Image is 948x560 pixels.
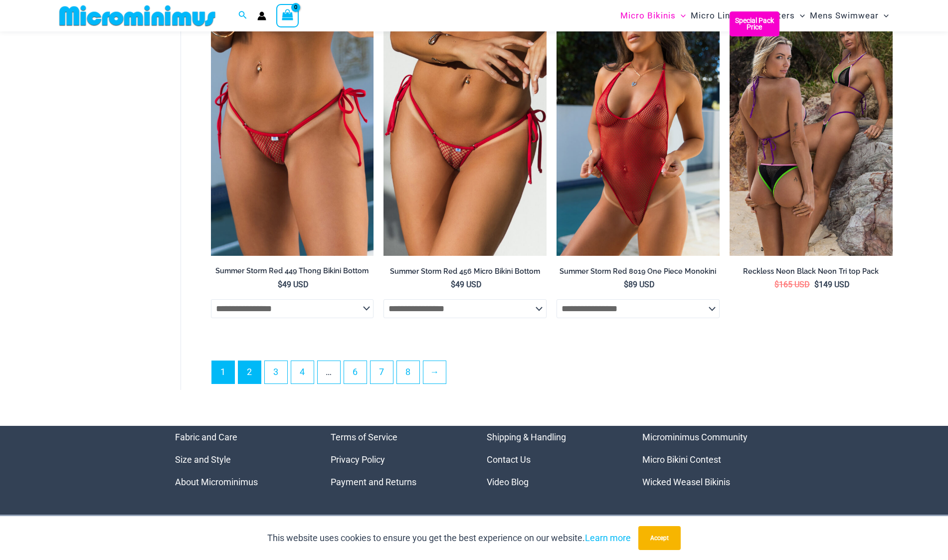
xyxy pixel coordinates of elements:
[879,3,889,28] span: Menu Toggle
[557,11,720,256] img: Summer Storm Red 8019 One Piece 04
[265,361,287,383] a: Page 3
[487,477,529,487] a: Video Blog
[423,361,446,383] a: →
[175,426,306,493] nav: Menu
[585,533,631,543] a: Learn more
[814,280,819,289] span: $
[175,432,237,442] a: Fabric and Care
[383,267,547,280] a: Summer Storm Red 456 Micro Bikini Bottom
[175,454,231,465] a: Size and Style
[620,3,676,28] span: Micro Bikinis
[318,361,340,383] span: …
[291,361,314,383] a: Page 4
[814,280,850,289] bdi: 149 USD
[383,11,547,256] img: Summer Storm Red 456 Micro 02
[730,267,893,280] a: Reckless Neon Black Neon Tri top Pack
[175,426,306,493] aside: Footer Widget 1
[766,3,795,28] span: Outers
[238,9,247,22] a: Search icon link
[451,280,482,289] bdi: 49 USD
[774,280,779,289] span: $
[331,426,462,493] aside: Footer Widget 2
[774,280,810,289] bdi: 165 USD
[451,280,455,289] span: $
[487,426,618,493] nav: Menu
[238,361,261,383] a: Page 2
[383,267,547,276] h2: Summer Storm Red 456 Micro Bikini Bottom
[795,3,805,28] span: Menu Toggle
[764,3,807,28] a: OutersMenu ToggleMenu Toggle
[642,426,773,493] nav: Menu
[371,361,393,383] a: Page 7
[691,3,752,28] span: Micro Lingerie
[730,267,893,276] h2: Reckless Neon Black Neon Tri top Pack
[807,3,891,28] a: Mens SwimwearMenu ToggleMenu Toggle
[397,361,419,383] a: Page 8
[810,3,879,28] span: Mens Swimwear
[752,3,761,28] span: Menu Toggle
[618,3,688,28] a: Micro BikinisMenu ToggleMenu Toggle
[211,266,374,279] a: Summer Storm Red 449 Thong Bikini Bottom
[55,4,219,27] img: MM SHOP LOGO FLAT
[730,17,779,30] b: Special Pack Price
[557,267,720,280] a: Summer Storm Red 8019 One Piece Monokini
[730,11,893,256] a: Tri Top Pack Bottoms BBottoms B
[276,4,299,27] a: View Shopping Cart, empty
[624,280,628,289] span: $
[688,3,764,28] a: Micro LingerieMenu ToggleMenu Toggle
[211,11,374,256] a: Summer Storm Red 449 Thong 01Summer Storm Red 449 Thong 03Summer Storm Red 449 Thong 03
[730,11,893,256] img: Tri Top Pack
[211,361,893,389] nav: Product Pagination
[331,432,397,442] a: Terms of Service
[211,11,374,256] img: Summer Storm Red 449 Thong 01
[278,280,309,289] bdi: 49 USD
[331,477,416,487] a: Payment and Returns
[267,531,631,546] p: This website uses cookies to ensure you get the best experience on our website.
[257,11,266,20] a: Account icon link
[487,426,618,493] aside: Footer Widget 3
[331,426,462,493] nav: Menu
[175,477,258,487] a: About Microminimus
[331,454,385,465] a: Privacy Policy
[642,432,748,442] a: Microminimus Community
[557,11,720,256] a: Summer Storm Red 8019 One Piece 04Summer Storm Red 8019 One Piece 03Summer Storm Red 8019 One Pie...
[211,266,374,276] h2: Summer Storm Red 449 Thong Bikini Bottom
[212,361,234,383] span: Page 1
[616,1,893,30] nav: Site Navigation
[383,11,547,256] a: Summer Storm Red 456 Micro 02Summer Storm Red 456 Micro 03Summer Storm Red 456 Micro 03
[642,426,773,493] aside: Footer Widget 4
[642,477,730,487] a: Wicked Weasel Bikinis
[278,280,282,289] span: $
[624,280,655,289] bdi: 89 USD
[638,526,681,550] button: Accept
[642,454,721,465] a: Micro Bikini Contest
[676,3,686,28] span: Menu Toggle
[487,454,531,465] a: Contact Us
[344,361,367,383] a: Page 6
[557,267,720,276] h2: Summer Storm Red 8019 One Piece Monokini
[487,432,566,442] a: Shipping & Handling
